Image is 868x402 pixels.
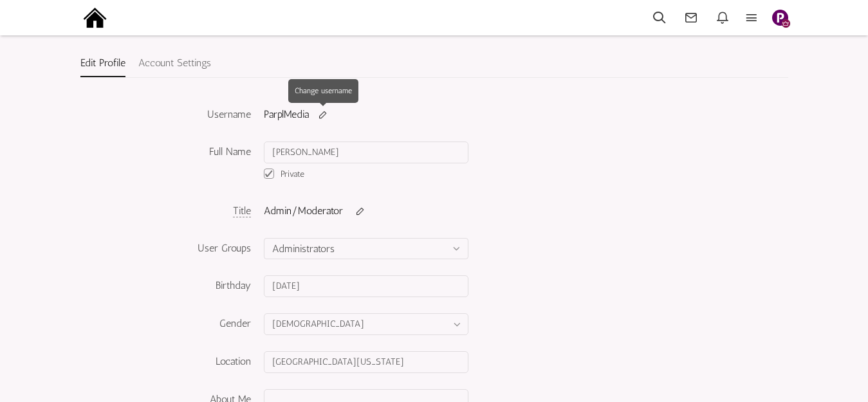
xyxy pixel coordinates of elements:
label: Username [93,104,264,122]
a: Account Settings [138,48,211,77]
a: Edit Profile [80,48,125,77]
img: Slide1.png [772,10,788,26]
a: ParplMedia [264,107,309,122]
span: Location [216,355,251,367]
span: Full Name [209,145,251,158]
img: output-onlinepngtools%20-%202025-09-15T191211.976.png [80,3,109,32]
label: User Groups [93,238,264,256]
span: Title [233,205,251,217]
span: Private [281,169,304,179]
span: Birthday [216,279,251,291]
button: Administrators [264,238,468,259]
a: Admin/Moderator [264,204,371,219]
input: mm/dd/yyyy [264,275,468,297]
span: Gender [219,317,251,329]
